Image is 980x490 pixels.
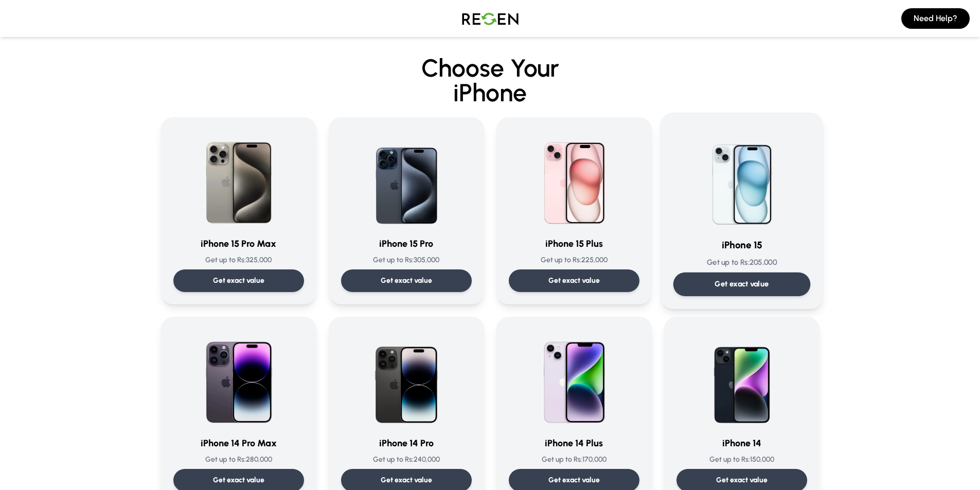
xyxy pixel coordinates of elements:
p: Get exact value [716,475,768,485]
h3: iPhone 15 Pro Max [173,237,304,251]
img: iPhone 15 Plus [525,130,623,228]
img: iPhone 14 [692,329,791,428]
img: iPhone 14 Plus [525,329,623,428]
h3: iPhone 15 [673,238,810,253]
img: Logo [454,4,526,33]
p: Get exact value [548,475,600,485]
p: Get exact value [548,276,600,286]
p: Get up to Rs: 170,000 [509,455,639,465]
p: Get exact value [715,279,769,289]
p: Get up to Rs: 225,000 [509,255,639,265]
img: iPhone 14 Pro Max [189,329,288,428]
h3: iPhone 14 Pro [341,436,472,450]
h3: iPhone 14 Plus [509,436,639,450]
p: Get up to Rs: 325,000 [173,255,304,265]
p: Get exact value [381,475,432,485]
h3: iPhone 15 Pro [341,237,472,251]
h3: iPhone 14 [676,436,807,450]
p: Get up to Rs: 150,000 [676,455,807,465]
img: iPhone 15 Pro [357,130,456,228]
img: iPhone 15 Pro Max [189,130,288,228]
h3: iPhone 14 Pro Max [173,436,304,450]
img: iPhone 15 [690,125,794,229]
span: iPhone [105,80,875,105]
p: Get exact value [213,276,264,286]
p: Get exact value [381,276,432,286]
h3: iPhone 15 Plus [509,237,639,251]
span: Choose Your [421,53,559,83]
p: Get up to Rs: 280,000 [173,455,304,465]
p: Get up to Rs: 205,000 [673,257,810,268]
button: Need Help? [901,8,970,29]
p: Get up to Rs: 305,000 [341,255,472,265]
p: Get exact value [213,475,264,485]
img: iPhone 14 Pro [357,329,456,428]
p: Get up to Rs: 240,000 [341,455,472,465]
